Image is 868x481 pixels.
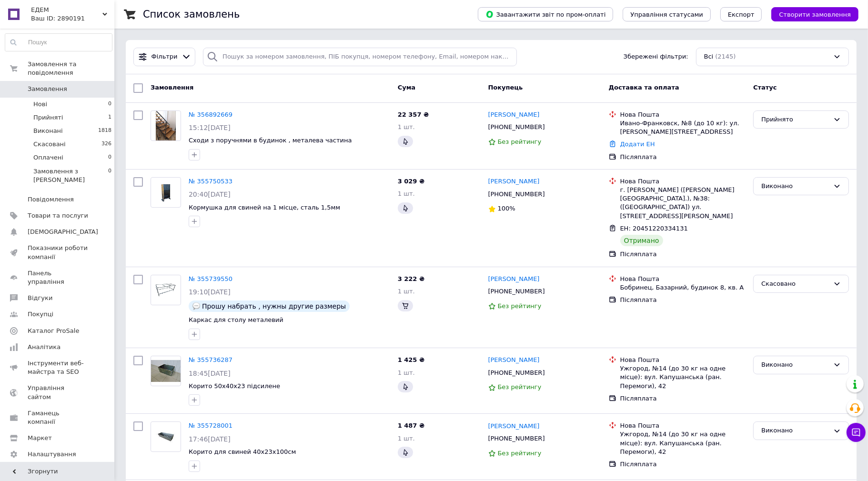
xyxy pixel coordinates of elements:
[189,370,231,377] span: 18:45[DATE]
[28,85,67,93] span: Замовлення
[189,190,231,198] span: 20:40[DATE]
[28,434,52,442] span: Маркет
[620,235,663,246] div: Отримано
[5,34,112,51] input: Пошук
[189,124,231,131] span: 15:12[DATE]
[761,426,829,436] div: Виконано
[33,100,47,109] span: Нові
[28,409,88,426] span: Гаманець компанії
[28,244,88,261] span: Показники роботи компанії
[189,356,232,363] a: № 355736287
[33,127,63,135] span: Виконані
[620,275,746,283] div: Нова Пошта
[620,296,746,304] div: Післяплата
[28,450,76,459] span: Налаштування
[620,460,746,469] div: Післяплата
[28,327,79,335] span: Каталог ProSale
[151,360,181,382] img: Фото товару
[620,283,746,292] div: Бобринец, Базарний, будинок 8, кв. А
[33,153,63,162] span: Оплачені
[478,7,613,21] button: Завантажити звіт по пром-оплаті
[630,11,703,18] span: Управління статусами
[33,167,108,184] span: Замовлення з [PERSON_NAME]
[101,140,111,149] span: 326
[488,288,545,295] span: [PHONE_NUMBER]
[151,52,178,61] span: Фільтри
[189,382,280,390] a: Корито 50х40х23 підсилене
[108,113,111,122] span: 1
[488,356,540,365] a: [PERSON_NAME]
[189,275,232,282] a: № 355739550
[488,110,540,120] a: [PERSON_NAME]
[398,84,415,91] span: Cума
[847,423,866,442] button: Чат з покупцем
[704,52,714,61] span: Всі
[108,100,111,109] span: 0
[761,181,829,191] div: Виконано
[31,6,102,14] span: ЕДЕМ
[620,110,746,119] div: Нова Пошта
[488,275,540,284] a: [PERSON_NAME]
[189,137,352,144] a: Сходи з поручнями в будинок , металева частина
[624,52,688,61] span: Збережені фільтри:
[398,178,424,185] span: 3 029 ₴
[488,123,545,130] span: [PHONE_NUMBER]
[108,167,111,184] span: 0
[153,178,178,207] img: Фото товару
[151,84,193,91] span: Замовлення
[620,177,746,186] div: Нова Пошта
[192,302,200,310] img: :speech_balloon:
[156,111,175,140] img: Фото товару
[203,48,517,66] input: Пошук за номером замовлення, ПІБ покупця, номером телефону, Email, номером накладної
[108,153,111,162] span: 0
[28,384,88,401] span: Управління сайтом
[488,84,523,91] span: Покупець
[151,278,181,302] img: Фото товару
[189,316,283,323] span: Каркас для столу металевий
[189,178,232,185] a: № 355750533
[620,153,746,161] div: Післяплата
[143,9,240,20] h1: Список замовлень
[620,394,746,403] div: Післяплата
[485,10,606,19] span: Завантажити звіт по пром-оплаті
[189,435,231,443] span: 17:46[DATE]
[151,421,181,452] a: Фото товару
[28,211,88,220] span: Товари та послуги
[189,422,232,429] a: № 355728001
[151,356,181,386] a: Фото товару
[620,356,746,364] div: Нова Пошта
[28,195,74,204] span: Повідомлення
[620,186,746,220] div: г. [PERSON_NAME] ([PERSON_NAME][GEOGRAPHIC_DATA].), №38: ([GEOGRAPHIC_DATA]) ул. [STREET_ADDRESS]...
[720,7,762,21] button: Експорт
[398,369,415,376] span: 1 шт.
[488,177,540,186] a: [PERSON_NAME]
[488,190,545,198] span: [PHONE_NUMBER]
[498,302,542,310] span: Без рейтингу
[28,269,88,286] span: Панель управління
[623,7,711,21] button: Управління статусами
[779,11,851,18] span: Створити замовлення
[609,84,679,91] span: Доставка та оплата
[189,204,340,211] span: Кормушка для свиней на 1 місце, сталь 1,5мм
[151,177,181,208] a: Фото товару
[151,110,181,141] a: Фото товару
[771,7,858,21] button: Створити замовлення
[189,448,296,455] a: Корито для свиней 40х23х100см
[151,275,181,305] a: Фото товару
[761,115,829,125] div: Прийнято
[488,369,545,376] span: [PHONE_NUMBER]
[762,10,858,18] a: Створити замовлення
[620,250,746,259] div: Післяплата
[761,279,829,289] div: Скасовано
[31,14,114,23] div: Ваш ID: 2890191
[33,140,66,149] span: Скасовані
[498,383,542,391] span: Без рейтингу
[498,450,542,457] span: Без рейтингу
[189,288,231,296] span: 19:10[DATE]
[620,225,688,232] span: ЕН: 20451220334131
[620,119,746,136] div: Ивано-Франковск, №8 (до 10 кг): ул. [PERSON_NAME][STREET_ADDRESS]
[620,140,655,148] a: Додати ЕН
[488,422,540,431] a: [PERSON_NAME]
